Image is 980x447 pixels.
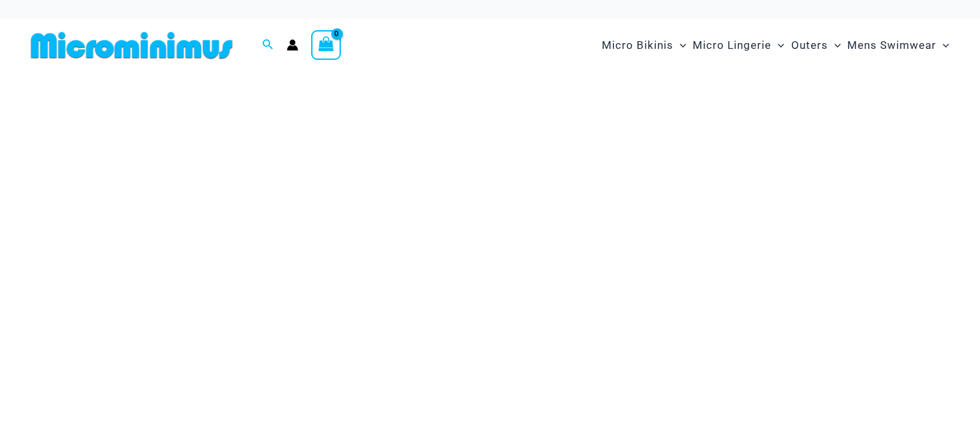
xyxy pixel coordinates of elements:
[828,29,841,62] span: Menu Toggle
[673,29,686,62] span: Menu Toggle
[788,26,844,65] a: OutersMenu ToggleMenu Toggle
[847,29,936,62] span: Mens Swimwear
[693,29,771,62] span: Micro Lingerie
[844,26,952,65] a: Mens SwimwearMenu ToggleMenu Toggle
[311,30,341,60] a: View Shopping Cart, empty
[791,29,828,62] span: Outers
[771,29,784,62] span: Menu Toggle
[26,31,238,60] img: MM SHOP LOGO FLAT
[599,26,689,65] a: Micro BikinisMenu ToggleMenu Toggle
[262,37,274,53] a: Search icon link
[936,29,949,62] span: Menu Toggle
[597,24,954,67] nav: Site Navigation
[689,26,787,65] a: Micro LingerieMenu ToggleMenu Toggle
[287,39,298,51] a: Account icon link
[602,29,673,62] span: Micro Bikinis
